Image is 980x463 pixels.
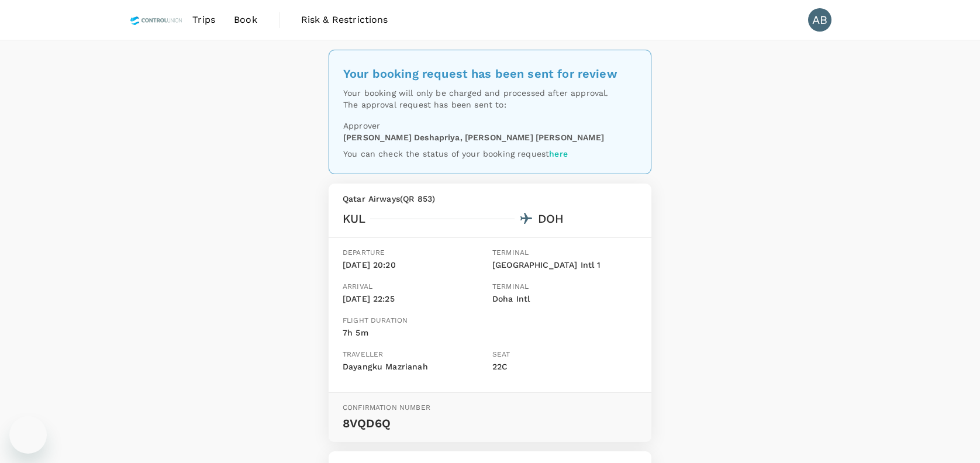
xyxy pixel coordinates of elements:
[492,293,637,306] p: Doha Intl
[343,148,637,160] p: You can check the status of your booking request
[549,149,568,158] a: here
[234,13,257,27] span: Book
[343,64,637,83] div: Your booking request has been sent for review
[130,7,183,33] img: Control Union Malaysia Sdn. Bhd.
[343,327,408,340] p: 7h 5m
[343,87,637,99] p: Your booking will only be charged and processed after approval.
[465,132,604,143] p: [PERSON_NAME] [PERSON_NAME]
[492,259,637,272] p: [GEOGRAPHIC_DATA] Intl 1
[343,281,488,293] p: Arrival
[192,13,215,27] span: Trips
[343,120,637,132] p: Approver
[9,416,47,454] iframe: Button to launch messaging window
[538,209,564,228] div: DOH
[492,361,637,374] p: 22C
[343,414,637,433] p: 8VQD6Q
[343,247,488,259] p: Departure
[343,99,637,110] p: The approval request has been sent to:
[343,349,488,361] p: Traveller
[492,281,637,293] p: Terminal
[343,132,463,143] p: [PERSON_NAME] Deshapriya ,
[492,247,637,259] p: Terminal
[343,193,637,205] p: Qatar Airways ( QR 853 )
[343,209,365,228] div: KUL
[343,361,488,374] p: Dayangku Mazrianah
[343,315,408,327] p: Flight duration
[343,259,488,272] p: [DATE] 20:20
[301,13,388,27] span: Risk & Restrictions
[492,349,637,361] p: Seat
[343,402,637,414] p: Confirmation number
[343,293,488,306] p: [DATE] 22:25
[808,8,831,32] div: AB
